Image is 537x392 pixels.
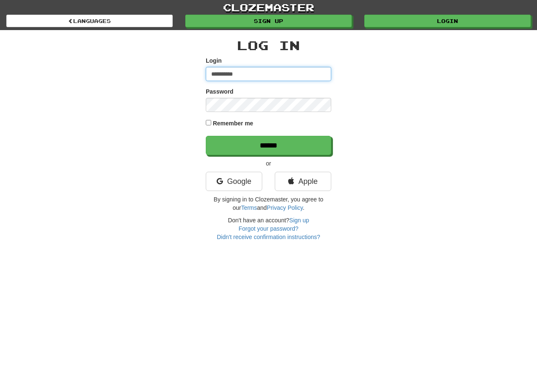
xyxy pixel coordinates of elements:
[185,15,352,27] a: Sign up
[206,159,331,168] p: or
[217,234,320,240] a: Didn't receive confirmation instructions?
[267,204,303,211] a: Privacy Policy
[364,15,531,27] a: Login
[206,172,262,191] a: Google
[206,38,331,52] h2: Log In
[206,195,331,212] p: By signing in to Clozemaster, you agree to our and .
[275,172,331,191] a: Apple
[206,56,222,65] label: Login
[241,204,257,211] a: Terms
[206,216,331,241] div: Don't have an account?
[6,15,173,27] a: Languages
[289,217,309,224] a: Sign up
[206,87,233,96] label: Password
[213,119,253,127] label: Remember me
[238,225,298,232] a: Forgot your password?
